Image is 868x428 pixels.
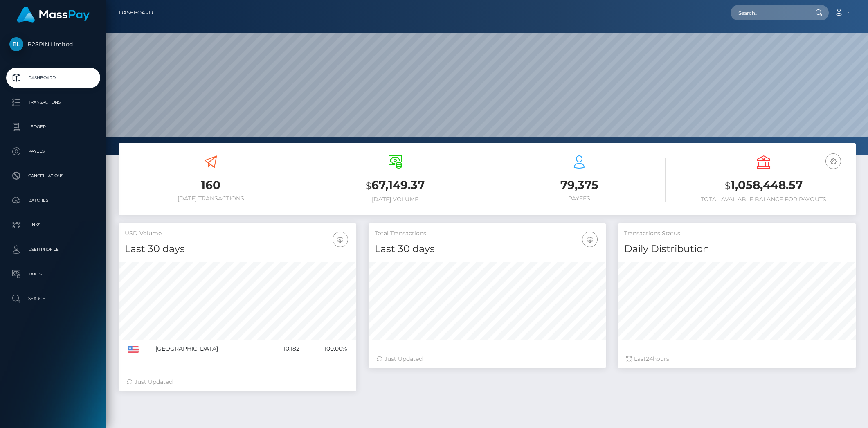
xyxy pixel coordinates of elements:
h6: Total Available Balance for Payouts [678,196,850,203]
div: Just Updated [377,355,598,363]
h6: [DATE] Volume [309,196,481,203]
p: Transactions [9,96,97,108]
h3: 160 [125,177,297,193]
a: Links [6,215,100,235]
img: MassPay Logo [17,7,90,23]
p: Ledger [9,121,97,133]
a: Dashboard [119,4,153,21]
td: [GEOGRAPHIC_DATA] [153,340,266,358]
a: Ledger [6,117,100,137]
a: User Profile [6,239,100,260]
td: 100.00% [302,340,350,358]
h5: Transactions Status [624,230,850,238]
input: Search... [731,5,807,20]
h4: Last 30 days [125,242,350,256]
p: User Profile [9,243,97,256]
a: Payees [6,141,100,162]
img: US.png [128,346,139,353]
small: $ [725,180,731,191]
p: Taxes [9,268,97,280]
h6: Payees [493,195,666,202]
p: Batches [9,194,97,207]
a: Batches [6,190,100,211]
a: Taxes [6,264,100,284]
td: 10,182 [266,340,302,358]
h4: Daily Distribution [624,242,850,256]
div: Last hours [626,355,848,363]
a: Cancellations [6,166,100,186]
a: Search [6,288,100,309]
p: Payees [9,145,97,158]
p: Links [9,219,97,231]
img: B2SPIN Limited [9,37,23,51]
h3: 1,058,448.57 [678,177,850,194]
div: Just Updated [127,378,348,386]
h6: [DATE] Transactions [125,195,297,202]
p: Dashboard [9,72,97,84]
h5: USD Volume [125,230,350,238]
h3: 79,375 [493,177,666,193]
p: Cancellations [9,170,97,182]
a: Dashboard [6,68,100,88]
h5: Total Transactions [375,230,600,238]
span: 24 [646,355,653,363]
h3: 67,149.37 [309,177,481,194]
a: Transactions [6,92,100,113]
h4: Last 30 days [375,242,600,256]
small: $ [366,180,371,191]
p: Search [9,293,97,305]
span: B2SPIN Limited [6,41,100,48]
